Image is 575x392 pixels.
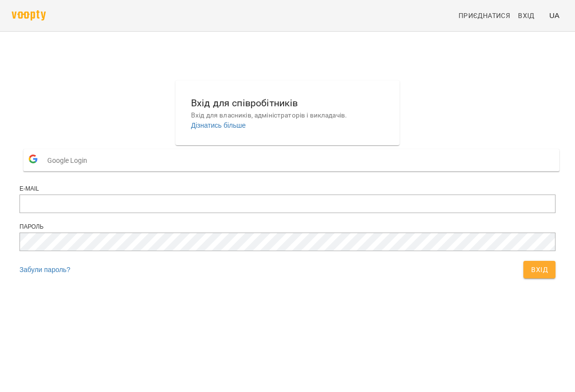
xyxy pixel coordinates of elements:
[12,10,46,20] img: voopty.png
[191,96,384,111] h6: Вхід для співробітників
[191,121,246,129] a: Дізнатись більше
[47,151,92,170] span: Google Login
[531,264,548,275] span: Вхід
[518,10,535,21] span: Вхід
[19,266,70,274] a: Забули пароль?
[19,223,556,231] div: Пароль
[523,261,556,278] button: Вхід
[459,10,510,21] span: Приєднатися
[191,111,384,120] p: Вхід для власників, адміністраторів і викладачів.
[549,10,559,20] span: UA
[23,149,559,171] button: Google Login
[455,7,514,24] a: Приєднатися
[19,185,556,193] div: E-mail
[545,6,563,24] button: UA
[514,7,545,24] a: Вхід
[183,88,392,138] button: Вхід для співробітниківВхід для власників, адміністраторів і викладачів.Дізнатись більше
